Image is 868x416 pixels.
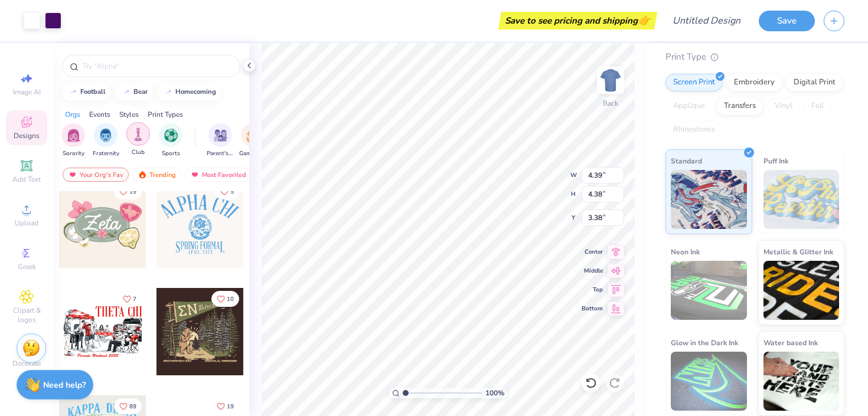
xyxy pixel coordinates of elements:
[129,404,136,410] span: 89
[214,129,227,142] img: Parent's Weekend Image
[501,12,654,30] div: Save to see pricing and shipping
[133,296,136,302] span: 7
[162,149,180,158] span: Sports
[663,9,750,32] input: Untitled Design
[227,296,234,302] span: 10
[665,50,844,64] div: Print Type
[211,398,239,414] button: Like
[129,189,136,195] span: 19
[18,262,36,271] span: Greek
[119,109,139,120] div: Styles
[159,123,182,158] div: filter for Sports
[665,97,713,115] div: Applique
[132,168,181,182] div: Trending
[726,74,782,91] div: Embroidery
[68,171,77,179] img: most_fav.gif
[227,404,234,410] span: 19
[763,352,840,411] img: Water based Ink
[80,89,106,95] div: football
[89,109,110,120] div: Events
[763,155,788,167] span: Puff Ink
[13,87,41,97] span: Image AI
[207,149,234,158] span: Parent's Weekend
[126,123,150,158] button: filter button
[61,123,85,158] button: filter button
[763,336,818,349] span: Water based Ink
[159,123,182,158] button: filter button
[599,68,622,92] img: Back
[190,171,200,179] img: most_fav.gif
[665,121,723,139] div: Rhinestones
[716,97,763,115] div: Transfers
[93,123,119,158] button: filter button
[207,123,234,158] button: filter button
[671,336,738,349] span: Glow in the Dark Ink
[185,168,252,182] div: Most Favorited
[68,89,78,96] img: trend_line.gif
[118,291,142,307] button: Like
[215,184,239,199] button: Like
[115,83,153,101] button: bear
[122,89,131,96] img: trend_line.gif
[246,129,260,142] img: Game Day Image
[582,286,603,294] span: Top
[582,267,603,275] span: Middle
[12,359,41,368] span: Decorate
[759,11,815,31] button: Save
[665,74,723,91] div: Screen Print
[164,129,178,142] img: Sports Image
[12,175,41,184] span: Add Text
[63,149,84,158] span: Sorority
[157,83,221,101] button: homecoming
[763,245,833,258] span: Metallic & Glitter Ink
[239,123,266,158] button: filter button
[763,261,840,320] img: Metallic & Glitter Ink
[230,189,234,195] span: 5
[15,218,38,228] span: Upload
[65,109,80,120] div: Orgs
[114,398,142,414] button: Like
[582,304,603,313] span: Bottom
[239,123,266,158] div: filter for Game Day
[148,109,183,120] div: Print Types
[164,89,173,96] img: trend_line.gif
[62,83,111,101] button: football
[93,123,119,158] div: filter for Fraternity
[763,170,840,229] img: Puff Ink
[61,123,85,158] div: filter for Sorority
[126,122,150,157] div: filter for Club
[638,13,651,27] span: 👉
[207,123,234,158] div: filter for Parent's Weekend
[671,170,747,229] img: Standard
[485,388,504,398] span: 100 %
[175,89,216,95] div: homecoming
[132,148,145,157] span: Club
[239,149,266,158] span: Game Day
[767,97,800,115] div: Vinyl
[804,97,831,115] div: Foil
[63,168,129,182] div: Your Org's Fav
[81,60,233,72] input: Try "Alpha"
[132,127,145,141] img: Club Image
[93,149,119,158] span: Fraternity
[43,379,86,391] strong: Need help?
[671,352,747,411] img: Glow in the Dark Ink
[14,131,40,140] span: Designs
[138,171,147,179] img: trending.gif
[211,291,239,307] button: Like
[99,129,112,142] img: Fraternity Image
[671,245,700,258] span: Neon Ink
[671,261,747,320] img: Neon Ink
[133,89,148,95] div: bear
[786,74,843,91] div: Digital Print
[6,306,47,325] span: Clipart & logos
[582,248,603,256] span: Center
[603,98,618,109] div: Back
[67,129,80,142] img: Sorority Image
[114,184,142,199] button: Like
[671,155,702,167] span: Standard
